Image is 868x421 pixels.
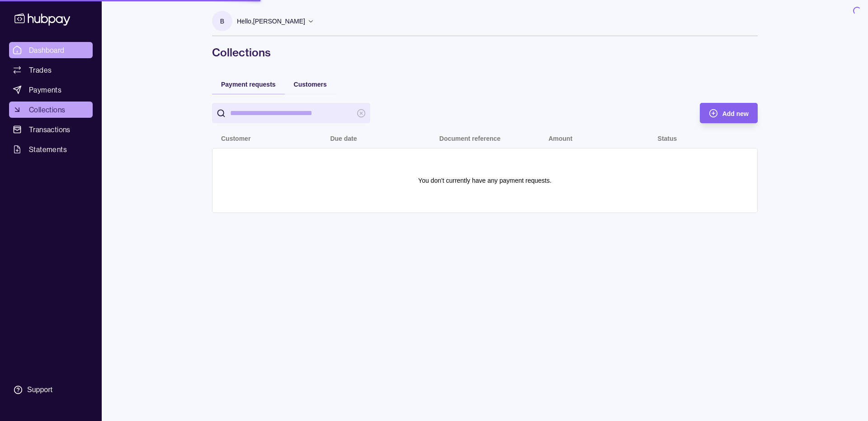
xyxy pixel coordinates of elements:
a: Payments [9,82,93,98]
span: Dashboard [29,45,65,56]
p: Hello, [PERSON_NAME] [237,16,305,26]
p: B [220,16,224,26]
span: Payment requests [221,81,276,88]
span: Collections [29,104,65,115]
a: Collections [9,102,93,118]
p: Due date [330,135,357,142]
span: Trades [29,65,52,75]
a: Trades [9,62,93,78]
h1: Collections [212,45,758,60]
button: Add new [700,103,758,123]
p: Customer [221,135,250,142]
span: Add new [722,110,749,117]
a: Dashboard [9,42,93,58]
a: Transactions [9,121,93,138]
div: Support [27,385,52,395]
span: Transactions [29,124,71,135]
a: Statements [9,141,93,157]
span: Customers [294,81,327,88]
span: Statements [29,144,67,155]
span: Payments [29,84,61,95]
input: search [230,103,352,123]
p: You don't currently have any payment requests. [418,176,552,185]
p: Amount [548,135,572,142]
p: Document reference [439,135,500,142]
p: Status [658,135,677,142]
a: Support [9,380,93,399]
